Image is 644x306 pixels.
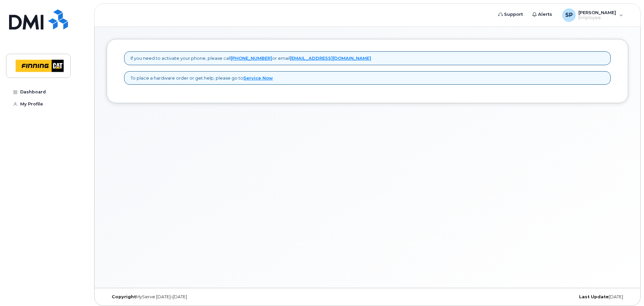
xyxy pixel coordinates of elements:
a: Service Now [243,75,273,81]
a: [EMAIL_ADDRESS][DOMAIN_NAME] [290,55,371,61]
strong: Last Update [579,294,609,299]
div: MyServe [DATE]–[DATE] [107,294,281,300]
strong: Copyright [112,294,136,299]
p: If you need to activate your phone, please call or email [131,55,371,61]
p: To place a hardware order or get help, please go to [131,75,273,81]
a: [PHONE_NUMBER] [231,55,272,61]
div: [DATE] [454,294,628,300]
